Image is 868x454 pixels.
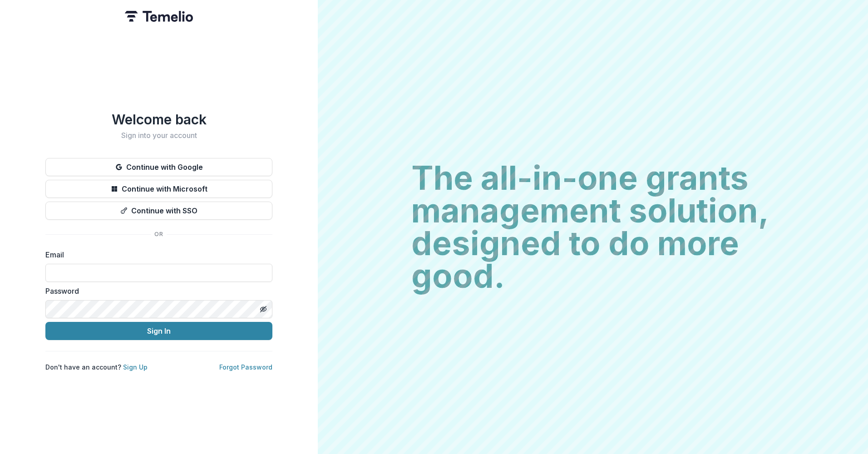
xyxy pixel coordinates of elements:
[45,111,272,128] h1: Welcome back
[45,131,272,140] h2: Sign into your account
[219,363,272,371] a: Forgot Password
[45,249,267,260] label: Email
[45,286,267,296] label: Password
[125,11,193,22] img: Temelio
[45,322,272,340] button: Sign In
[256,302,271,316] button: Toggle password visibility
[45,362,148,372] p: Don't have an account?
[123,363,148,371] a: Sign Up
[45,180,272,198] button: Continue with Microsoft
[45,158,272,176] button: Continue with Google
[45,202,272,220] button: Continue with SSO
